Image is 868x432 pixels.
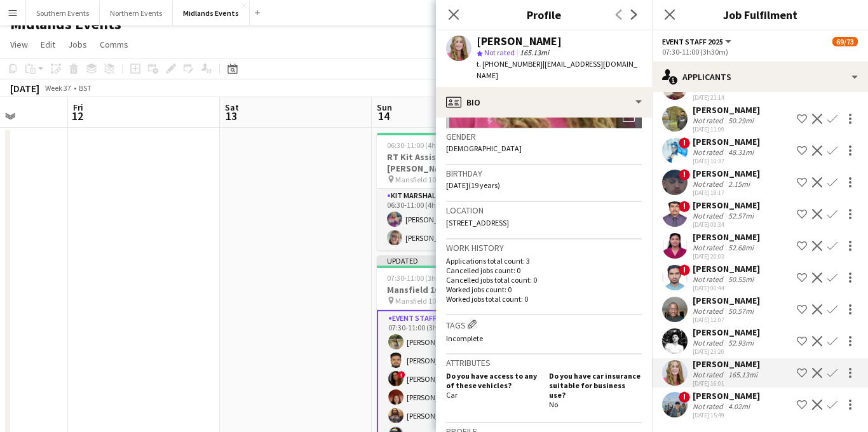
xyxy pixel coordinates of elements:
span: Sun [377,102,392,113]
span: ! [679,169,690,180]
div: [PERSON_NAME] [693,168,760,179]
span: t. [PHONE_NUMBER] [477,59,543,69]
a: Comms [95,36,133,53]
p: Cancelled jobs count: 0 [446,266,642,275]
div: Not rated [693,179,726,189]
span: [STREET_ADDRESS] [446,218,509,227]
p: Cancelled jobs total count: 0 [446,275,642,285]
div: [DATE] 10:37 [693,157,760,165]
div: [PERSON_NAME] [693,263,760,274]
h3: Profile [436,6,652,23]
span: 14 [375,109,392,123]
div: Not rated [693,274,726,284]
div: 2.15mi [726,179,752,189]
span: No [549,400,558,409]
div: 52.93mi [726,338,756,348]
div: [PERSON_NAME] [693,358,760,370]
div: Not rated [693,338,726,348]
div: [DATE] 18:17 [693,189,760,197]
h3: Location [446,205,642,216]
span: Car [446,390,458,400]
div: Updated [377,255,519,266]
app-card-role: Kit Marshal2/206:30-11:00 (4h30m)[PERSON_NAME][PERSON_NAME] [377,189,519,250]
span: Event Staff 2025 [662,37,723,46]
div: Not rated [693,370,726,379]
button: Midlands Events [173,1,250,25]
h3: Job Fulfilment [652,6,868,23]
span: Sat [225,102,239,113]
p: Applications total count: 3 [446,256,642,266]
div: Not rated [693,116,726,125]
div: Not rated [693,306,726,316]
p: Worked jobs total count: 0 [446,294,642,304]
div: 52.57mi [726,211,756,220]
h3: Tags [446,318,642,331]
div: [DATE] 09:34 [693,220,760,229]
div: 165.13mi [726,370,760,379]
div: Bio [436,87,652,118]
span: [DEMOGRAPHIC_DATA] [446,144,522,153]
div: Not rated [693,243,726,252]
span: Mansfield 10k [395,296,440,306]
div: [PERSON_NAME] [477,36,562,47]
h3: Attributes [446,357,642,368]
span: 12 [71,109,83,123]
span: Not rated [484,48,515,57]
h3: RT Kit Assistant - [PERSON_NAME] 10k [377,151,519,174]
div: [DATE] 21:14 [693,93,760,102]
a: View [5,36,33,53]
h3: Mansfield 10k [377,284,519,295]
div: Not rated [693,402,726,411]
div: [DATE] 16:01 [693,379,760,388]
button: Event Staff 2025 [662,37,733,46]
div: [DATE] 11:09 [693,125,760,133]
div: [PERSON_NAME] [693,390,760,402]
span: Jobs [68,39,87,50]
span: Edit [41,39,55,50]
p: Incomplete [446,334,642,343]
span: 69/73 [832,37,858,46]
div: [PERSON_NAME] [693,104,760,116]
span: [DATE] (19 years) [446,180,500,190]
h3: Work history [446,242,642,253]
h5: Do you have access to any of these vehicles? [446,371,539,390]
span: Fri [73,102,83,113]
div: [PERSON_NAME] [693,199,760,211]
span: Mansfield 10k [395,175,440,184]
span: Comms [100,39,128,50]
span: 06:30-11:00 (4h30m) [387,140,453,150]
span: ! [679,201,690,212]
span: 07:30-11:00 (3h30m) [387,273,453,283]
span: View [10,39,28,50]
button: Northern Events [100,1,173,25]
p: Worked jobs count: 0 [446,285,642,294]
h5: Do you have car insurance suitable for business use? [549,371,642,400]
div: Applicants [652,62,868,92]
span: | [EMAIL_ADDRESS][DOMAIN_NAME] [477,59,637,80]
div: [DATE] 15:49 [693,411,760,419]
div: 52.68mi [726,243,756,252]
div: [PERSON_NAME] [693,327,760,338]
h3: Birthday [446,168,642,179]
div: [PERSON_NAME] [693,295,760,306]
div: 4.02mi [726,402,752,411]
div: 50.57mi [726,306,756,316]
div: Not rated [693,147,726,157]
a: Jobs [63,36,92,53]
div: [PERSON_NAME] [693,136,760,147]
div: [DATE] 00:44 [693,284,760,292]
div: BST [79,83,92,93]
div: 07:30-11:00 (3h30m) [662,47,858,57]
div: 50.55mi [726,274,756,284]
div: [DATE] 23:20 [693,348,760,356]
div: [DATE] [10,82,39,95]
app-job-card: 06:30-11:00 (4h30m)2/2RT Kit Assistant - [PERSON_NAME] 10k Mansfield 10k1 RoleKit Marshal2/206:30... [377,133,519,250]
div: 48.31mi [726,147,756,157]
span: 165.13mi [517,48,552,57]
span: Week 37 [42,83,74,93]
span: ! [679,137,690,149]
span: ! [679,391,690,403]
div: [PERSON_NAME] [693,231,760,243]
span: 13 [223,109,239,123]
